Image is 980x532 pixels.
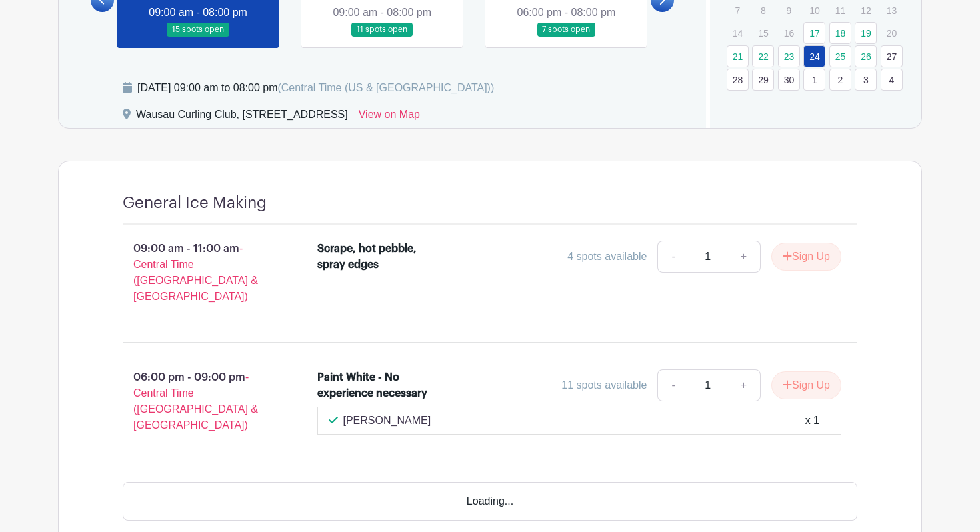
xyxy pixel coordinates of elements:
a: 29 [752,69,774,91]
p: 06:00 pm - 09:00 pm [101,364,296,439]
a: + [727,241,761,273]
div: Paint White - No experience necessary [317,369,433,401]
a: 19 [855,22,877,44]
span: (Central Time (US & [GEOGRAPHIC_DATA])) [277,82,494,93]
a: 21 [727,45,749,67]
a: - [657,369,688,401]
div: 4 spots available [567,249,647,265]
h4: General Ice Making [123,193,267,213]
a: 30 [778,69,800,91]
a: 3 [855,69,877,91]
a: - [657,241,688,273]
a: 24 [803,45,825,67]
p: 14 [727,23,749,43]
a: 26 [855,45,877,67]
p: 20 [881,23,903,43]
a: 2 [829,69,851,91]
div: x 1 [805,413,819,429]
a: 18 [829,22,851,44]
div: [DATE] 09:00 am to 08:00 pm [137,80,494,96]
p: [PERSON_NAME] [343,413,431,429]
a: 1 [803,69,825,91]
a: 22 [752,45,774,67]
a: 23 [778,45,800,67]
button: Sign Up [771,371,841,399]
div: Loading... [123,482,857,521]
p: 15 [752,23,774,43]
a: 28 [727,69,749,91]
a: 4 [881,69,903,91]
div: Wausau Curling Club, [STREET_ADDRESS] [136,107,348,128]
div: Scrape, hot pebble, spray edges [317,241,433,273]
p: 09:00 am - 11:00 am [101,235,296,310]
button: Sign Up [771,243,841,271]
div: 11 spots available [561,377,647,393]
a: 25 [829,45,851,67]
p: 16 [778,23,800,43]
a: + [727,369,761,401]
a: View on Map [359,107,420,128]
a: 27 [881,45,903,67]
a: 17 [803,22,825,44]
